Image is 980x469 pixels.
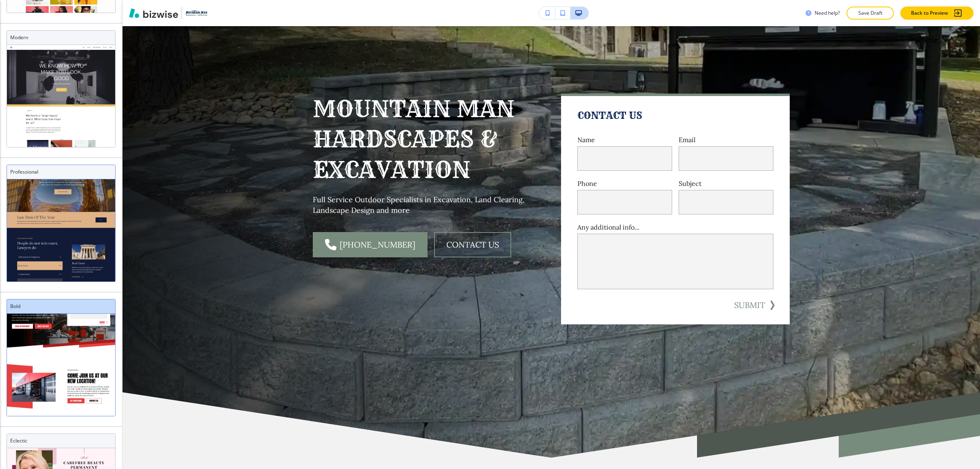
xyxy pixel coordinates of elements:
[577,109,642,121] span: Contact Us
[185,10,207,16] img: Your Logo
[313,94,541,185] p: Mountain Man Hardscapes & Excavation
[10,168,112,176] h3: Professional
[734,299,765,311] button: SUBMIT
[7,299,116,416] div: BoldBold
[577,223,773,232] p: Any additional info...
[434,232,511,257] button: contact us
[7,30,116,147] div: ModernModern
[577,179,672,188] p: Phone
[900,7,973,20] button: Back to Preview
[313,194,541,216] p: Full Service Outdoor Specialists in Excavation, Land Clearing, Landscape Design and more
[129,8,178,18] img: Bizwise Logo
[679,135,773,145] p: Email
[846,7,894,20] button: Save Draft
[911,9,948,17] p: Back to Preview
[815,9,840,17] h3: Need help?
[10,437,112,444] h3: Eclectic
[7,165,116,282] div: ProfessionalProfessional
[10,303,112,310] h3: Bold
[10,34,112,41] h3: Modern
[577,135,672,145] p: Name
[679,179,773,188] p: Subject
[313,232,428,257] a: [PHONE_NUMBER]
[857,9,883,17] p: Save Draft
